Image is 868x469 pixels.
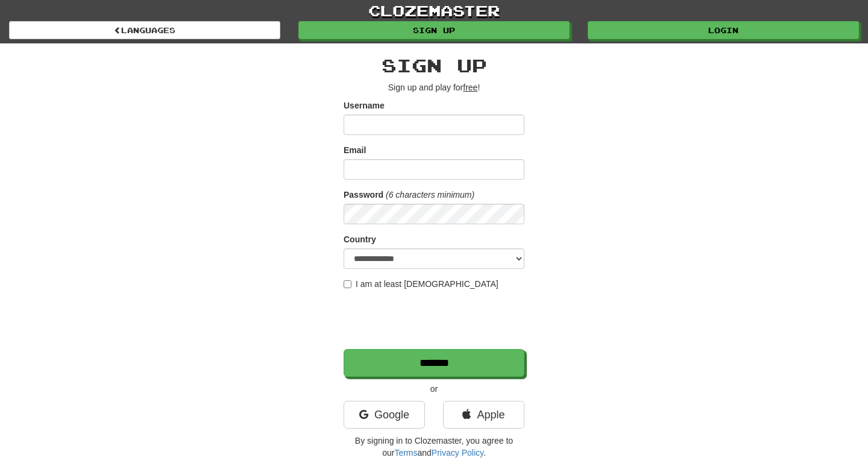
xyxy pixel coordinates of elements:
iframe: reCAPTCHA [344,296,527,343]
a: Languages [9,21,280,39]
label: Password [344,189,383,201]
label: Country [344,233,376,245]
a: Login [588,21,859,39]
a: Privacy Policy [432,448,483,458]
a: Terms [394,448,417,458]
em: (6 characters minimum) [386,190,474,200]
p: or [344,383,524,395]
u: free [463,83,477,92]
label: Email [344,144,366,156]
label: I am at least [DEMOGRAPHIC_DATA] [344,278,498,290]
a: Apple [443,401,524,429]
a: Sign up [298,21,570,39]
label: Username [344,99,385,112]
a: Google [344,401,425,429]
p: By signing in to Clozemaster, you agree to our and . [344,435,524,459]
input: I am at least [DEMOGRAPHIC_DATA] [344,280,351,288]
p: Sign up and play for ! [344,81,524,93]
h2: Sign up [344,55,524,75]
